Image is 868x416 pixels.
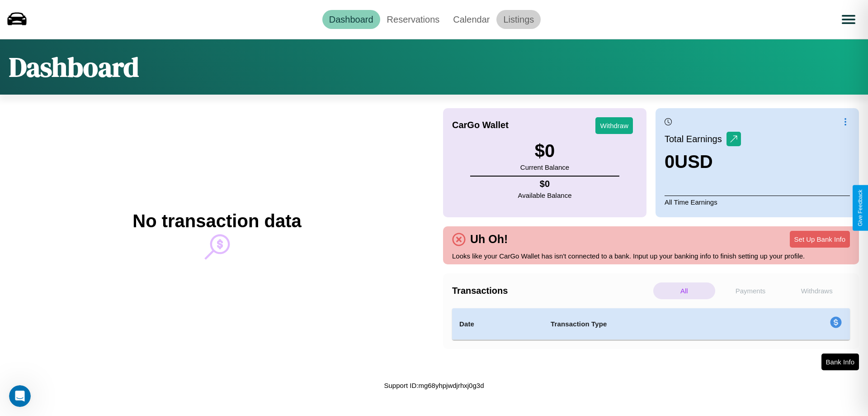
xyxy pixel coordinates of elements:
table: simple table [452,308,850,340]
p: Current Balance [520,161,569,173]
div: Give Feedback [857,190,863,226]
p: All [653,282,715,299]
h2: No transaction data [132,211,301,231]
h4: CarGo Wallet [452,120,509,130]
iframe: Intercom live chat [9,385,31,407]
a: Listings [496,10,541,29]
p: Support ID: mg68yhpjwdjrhxj0g3d [384,379,484,392]
a: Reservations [380,10,447,29]
h4: Transactions [452,286,651,296]
h3: 0 USD [665,152,741,172]
button: Bank Info [821,354,859,370]
p: Payments [720,282,782,299]
p: Looks like your CarGo Wallet has isn't connected to a bank. Input up your banking info to finish ... [452,250,850,262]
a: Calendar [446,10,496,29]
button: Set Up Bank Info [790,231,850,248]
p: Total Earnings [665,131,726,147]
a: Dashboard [322,10,380,29]
h4: Date [459,319,536,330]
p: Available Balance [518,189,572,201]
h4: Uh Oh! [466,233,512,246]
h4: $ 0 [518,179,572,189]
button: Open menu [836,7,861,32]
h1: Dashboard [9,48,139,86]
button: Withdraw [595,117,633,134]
p: Withdraws [786,282,848,299]
p: All Time Earnings [665,196,850,208]
h4: Transaction Type [551,319,756,330]
h3: $ 0 [520,141,569,161]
